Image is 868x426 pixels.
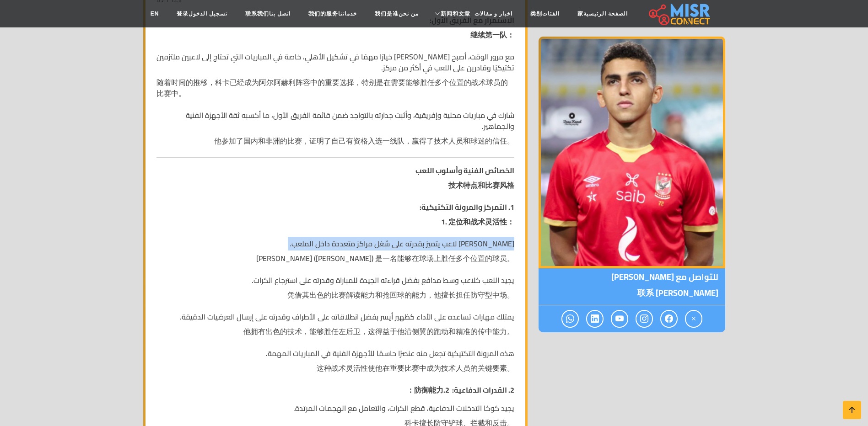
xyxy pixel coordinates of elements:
[441,215,514,229] font: 1. 定位和战术灵活性：
[448,178,514,192] font: 技术特点和比赛风格
[566,5,635,22] a: الصفحة الرئيسية 家
[441,10,512,18] span: اخبار و مقالات
[649,2,710,25] img: main.misr_connect
[539,37,725,268] img: أحمد نبيل كوكا
[245,11,269,17] font: 联系我们
[156,238,514,267] p: [PERSON_NAME] لاعب يتميز بقدرته على شغل مراكز متعددة داخل الملعب.
[287,288,514,302] font: 凭借其出色的比赛解读能力和抢回球的能力，他擅长担任防守型中场。
[214,134,514,148] font: 他参加了国内和非洲的比赛，证明了自己有资格入选一线队，赢得了技术人员和球迷的信任。
[470,28,514,42] font: 继续第一队：
[420,200,514,229] strong: 1. التمركز والمرونة التكتيكية:
[297,5,364,22] a: خدماتنا 我们的服务
[156,275,514,304] p: يجيد اللعب كلاعب وسط مدافع بفضل قراءته الجيدة للمباراة وقدرته على استرجاع الكرات.
[156,75,508,100] font: 随着时间的推移，科卡已经成为阿尔阿赫利阵容中的重要选择，特别是在需要能够胜任多个位置的战术球员的比赛中。
[577,11,583,17] font: 家
[415,164,514,192] strong: الخصائص الفنية وأسلوب اللعب
[364,5,426,22] a: من نحن 我们是谁
[407,383,449,397] font: 2.防御能力：
[234,5,297,22] a: اتصل بنا 联系我们
[243,325,514,338] font: 他拥有出色的技术，能够胜任左后卫，这得益于他沿侧翼的跑动和精准的传中能力。
[156,348,514,377] p: هذه المرونة التكتيكية تجعل منه عنصرًا حاسمًا للأجهزة الفنية في المباريات المهمة.
[407,383,514,397] strong: 2. القدرات الدفاعية:
[308,11,338,17] font: 我们的服务
[156,311,514,341] p: يمتلك مهارات تساعده على الأداء كظهير أيسر بفضل انطلاقاته على الأطراف وقدرته على إرسال العرضيات ال...
[144,5,166,22] a: EN
[256,251,514,265] font: [PERSON_NAME] ([PERSON_NAME]) 是一名能够在球场上胜任多个位置的球员。
[530,11,542,17] font: 类别
[177,11,189,17] font: 登录
[317,361,514,375] font: 这种战术灵活性使他在重要比赛中成为技术人员的关键要素。
[156,51,514,102] p: مع مرور الوقت، أصبح [PERSON_NAME] خيارًا مهمًا في تشكيل الأهلي، خاصة في المباريات التي تحتاج إلى ...
[539,268,725,305] span: للتواصل مع [PERSON_NAME]
[519,5,566,22] a: الفئات 类别
[156,110,514,150] p: شارك في مباريات محلية وإفريقية، وأثبت جدارته بالتواجد ضمن قائمة الفريق الأول، ما أكسبه ثقة الأجهز...
[375,11,399,17] font: 我们是谁
[637,285,718,300] font: 联系 [PERSON_NAME]
[426,5,519,22] a: اخبار و مقالات 新闻和文章
[166,5,234,22] a: تسجيل الدخول 登录
[441,11,470,17] font: 新闻和文章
